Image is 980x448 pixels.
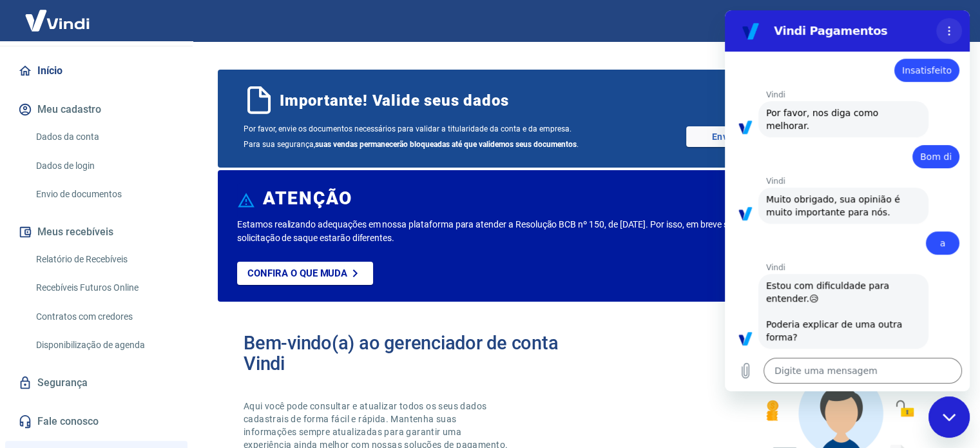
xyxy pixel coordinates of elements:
button: Meu cadastro [15,95,177,124]
button: Meus recebíveis [15,218,177,246]
img: Vindi [15,1,99,40]
span: Por favor, envie os documentos necessários para validar a titularidade da conta e da empresa. Par... [244,121,584,152]
span: Importante! Valide seus dados [280,90,508,111]
iframe: Janela de mensagens [725,10,970,391]
a: Envio de documentos [31,181,177,208]
a: Dados da conta [31,124,177,150]
a: Relatório de Recebíveis [31,246,177,273]
p: Estamos realizando adequações em nossa plataforma para atender a Resolução BCB nº 150, de [DATE].... [237,218,791,245]
a: Início [15,57,177,85]
button: Sair [918,9,965,33]
h6: ATENÇÃO [263,192,352,205]
p: Confira o que muda [247,268,347,279]
a: Dados de login [31,153,177,179]
a: Contratos com credores [31,304,177,330]
h2: Bem-vindo(a) ao gerenciador de conta Vindi [244,333,584,374]
a: Enviar documentos [686,126,820,147]
a: Confira o que muda [237,262,373,285]
a: Recebíveis Futuros Online [31,275,177,301]
b: suas vendas permanecerão bloqueadas até que validemos seus documentos [315,140,577,149]
a: Fale conosco [15,407,177,436]
iframe: Botão para abrir a janela de mensagens, conversa em andamento [928,396,970,438]
a: Segurança [15,369,177,397]
a: Disponibilização de agenda [31,332,177,358]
